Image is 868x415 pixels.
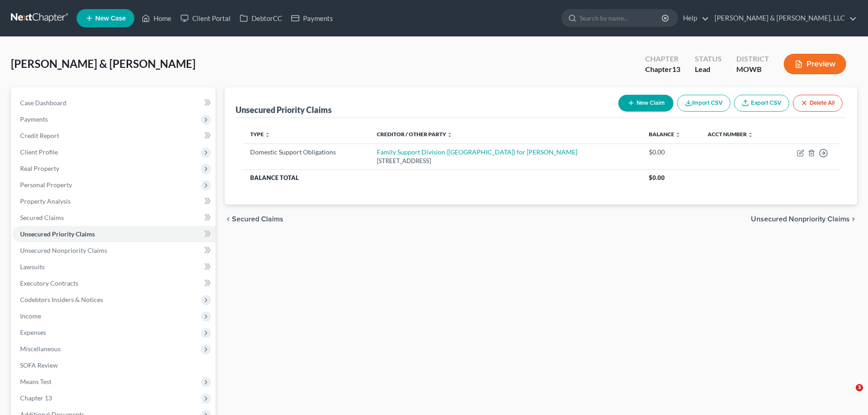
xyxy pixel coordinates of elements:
div: MOWB [736,64,769,75]
span: Unsecured Nonpriority Claims [20,246,107,254]
span: $0.00 [649,174,665,181]
iframe: Intercom live chat [837,384,859,406]
a: Help [678,10,709,26]
button: Import CSV [677,95,730,112]
button: Unsecured Nonpriority Claims chevron_right [751,215,857,223]
span: Executory Contracts [20,279,78,287]
a: Creditor / Other Party unfold_more [377,131,452,138]
span: SOFA Review [20,361,58,369]
a: Family Support Division ([GEOGRAPHIC_DATA]) for [PERSON_NAME] [377,148,577,156]
span: Personal Property [20,181,72,189]
i: unfold_more [675,132,681,138]
button: Preview [784,54,846,74]
span: Credit Report [20,132,59,139]
i: unfold_more [447,132,452,138]
a: Unsecured Nonpriority Claims [13,242,216,259]
span: Codebtors Insiders & Notices [20,296,103,303]
a: Acct Number unfold_more [708,131,753,138]
i: chevron_right [850,215,857,223]
a: Property Analysis [13,193,216,210]
i: unfold_more [748,132,753,138]
a: Balance unfold_more [649,131,681,138]
span: Unsecured Priority Claims [20,230,95,238]
span: Unsecured Nonpriority Claims [751,215,850,223]
span: Means Test [20,378,51,385]
a: Unsecured Priority Claims [13,226,216,242]
span: Income [20,312,41,320]
span: Client Profile [20,148,58,156]
span: Secured Claims [232,215,283,223]
div: Domestic Support Obligations [250,148,362,157]
a: Payments [287,10,338,26]
span: Real Property [20,164,59,172]
button: chevron_left Secured Claims [225,215,283,223]
i: unfold_more [265,132,270,138]
a: Lawsuits [13,259,216,275]
div: [STREET_ADDRESS] [377,157,634,165]
a: DebtorCC [235,10,287,26]
span: Case Dashboard [20,99,67,107]
span: 3 [856,384,863,391]
button: Delete All [793,95,842,112]
span: Property Analysis [20,197,71,205]
div: Unsecured Priority Claims [236,104,332,115]
span: Miscellaneous [20,345,61,353]
span: Lawsuits [20,263,45,271]
a: SOFA Review [13,357,216,374]
span: Payments [20,115,48,123]
a: Type unfold_more [250,131,270,138]
i: chevron_left [225,215,232,223]
a: Credit Report [13,128,216,144]
a: Executory Contracts [13,275,216,292]
div: $0.00 [649,148,693,157]
div: Status [695,54,722,64]
span: 13 [672,65,680,73]
a: Case Dashboard [13,95,216,111]
th: Balance Total [243,169,642,186]
div: District [736,54,769,64]
span: Chapter 13 [20,394,52,402]
div: Chapter [645,54,680,64]
span: Expenses [20,328,46,336]
a: Export CSV [734,95,789,112]
a: Client Portal [176,10,235,26]
div: Chapter [645,64,680,75]
span: [PERSON_NAME] & [PERSON_NAME] [11,57,195,70]
button: New Claim [618,95,673,112]
a: [PERSON_NAME] & [PERSON_NAME], LLC [710,10,857,26]
a: Secured Claims [13,210,216,226]
span: New Case [95,15,126,22]
div: Lead [695,64,722,75]
span: Secured Claims [20,214,64,221]
input: Search by name... [580,10,663,26]
a: Home [137,10,176,26]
